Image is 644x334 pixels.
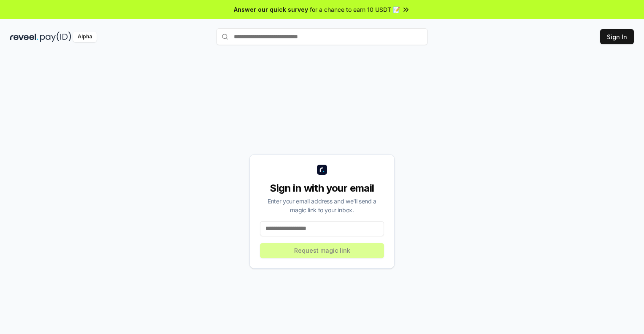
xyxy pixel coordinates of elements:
[234,5,308,14] span: Answer our quick survey
[317,165,327,175] img: logo_small
[260,182,384,195] div: Sign in with your email
[73,32,97,42] div: Alpha
[310,5,400,14] span: for a chance to earn 10 USDT 📝
[40,32,71,42] img: pay_id
[260,197,384,214] div: Enter your email address and we’ll send a magic link to your inbox.
[600,29,634,44] button: Sign In
[10,32,38,42] img: reveel_dark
